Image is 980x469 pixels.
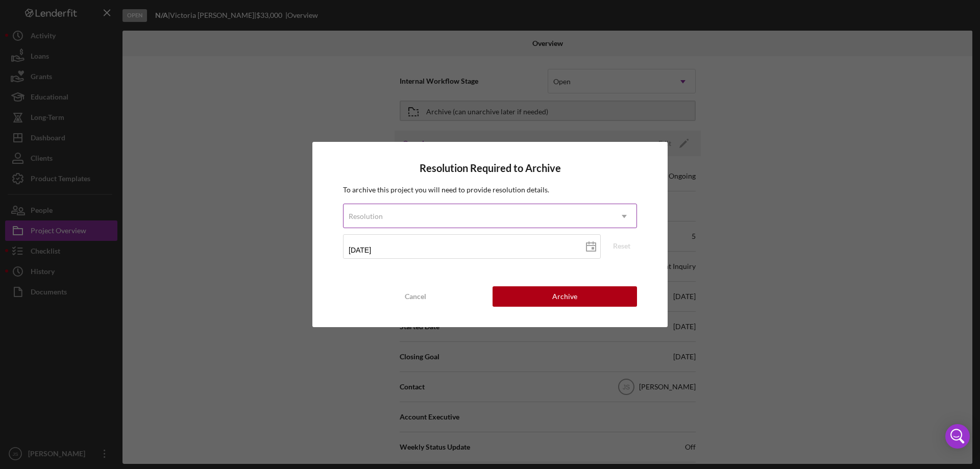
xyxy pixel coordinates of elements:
button: Cancel [343,286,487,307]
p: To archive this project you will need to provide resolution details. [343,184,637,195]
div: Cancel [405,286,426,307]
div: Reset [613,238,630,254]
div: Archive [552,286,577,307]
h4: Resolution Required to Archive [343,162,637,174]
button: Archive [493,286,637,307]
button: Reset [606,238,637,254]
div: Open Intercom Messenger [945,424,970,449]
div: Resolution [349,212,383,220]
